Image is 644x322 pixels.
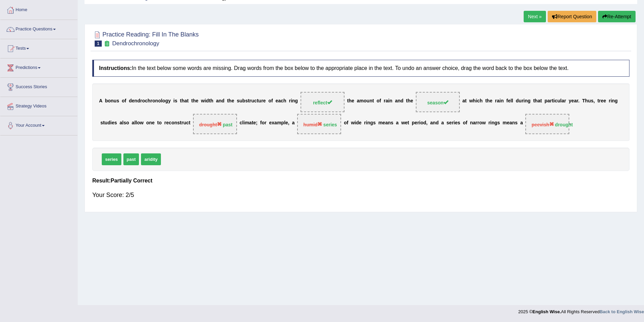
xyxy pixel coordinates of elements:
b: o [262,120,265,125]
b: e [132,98,135,103]
b: o [126,120,129,125]
b: r [249,98,251,103]
b: , [594,98,595,103]
b: t [347,98,349,103]
b: c [281,98,284,103]
b: n [433,120,436,125]
b: u [557,98,560,103]
b: c [169,120,171,125]
b: . [569,120,571,125]
b: e [415,120,418,125]
b: t [485,98,487,103]
b: m [503,120,507,125]
b: t [103,120,105,125]
b: a [430,120,433,125]
b: t [406,98,408,103]
b: u [114,98,117,103]
b: e [285,120,288,125]
b: r [261,98,263,103]
small: Dendrochronology [112,40,159,47]
b: h [480,98,483,103]
b: l [510,98,512,103]
b: y [569,98,571,103]
strong: drought [555,122,573,127]
b: g [495,120,498,125]
span: Drop target [525,114,569,134]
b: s [177,120,180,125]
b: e [269,120,272,125]
span: series [102,153,121,165]
b: a [462,98,465,103]
b: u [251,98,254,103]
b: e [455,120,458,125]
b: e [263,98,266,103]
b: a [216,98,219,103]
b: r [522,98,523,103]
b: o [171,120,174,125]
span: humid [303,122,322,127]
b: u [588,98,591,103]
b: h [473,98,476,103]
b: f [506,98,508,103]
b: i [366,120,367,125]
b: m [245,120,249,125]
b: i [419,120,421,125]
b: r [477,120,479,125]
b: t [189,120,191,125]
b: t [597,98,599,103]
b: n [492,120,495,125]
b: n [292,98,295,103]
b: m [378,120,382,125]
b: u [366,98,369,103]
b: p [412,120,415,125]
b: n [149,120,152,125]
b: , [426,120,428,125]
b: g [370,120,373,125]
a: Predictions [0,58,77,75]
b: f [347,120,349,125]
b: e [603,98,606,103]
span: Drop target [416,92,460,112]
b: n [512,120,515,125]
b: e [112,120,114,125]
b: i [355,120,356,125]
b: o [377,98,380,103]
b: n [219,98,222,103]
b: i [205,98,206,103]
a: Success Stories [0,78,77,95]
b: d [401,98,404,103]
b: e [571,98,574,103]
span: Drop target [297,114,341,134]
b: h [349,98,352,103]
strong: Back to English Wise [600,309,644,314]
b: o [159,120,162,125]
b: d [516,98,519,103]
b: e [490,98,493,103]
b: o [142,98,145,103]
b: t [252,120,254,125]
b: e [276,98,278,103]
b: r [577,98,578,103]
b: h [585,98,588,103]
b: s [123,120,126,125]
b: w [469,98,473,103]
span: drought [199,122,222,127]
b: l [512,98,513,103]
span: Drop target [301,92,344,112]
b: e [359,120,362,125]
b: h [182,98,185,103]
b: o [108,98,111,103]
b: d [436,120,439,125]
b: m [359,98,363,103]
a: Home [0,1,77,18]
b: e [232,98,234,103]
b: s [591,98,594,103]
b: a [562,98,564,103]
b: a [547,98,550,103]
b: a [574,98,577,103]
b: r [140,98,142,103]
a: Practice Questions [0,20,77,37]
b: t [180,98,182,103]
span: 1 [95,41,102,47]
b: a [538,98,540,103]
